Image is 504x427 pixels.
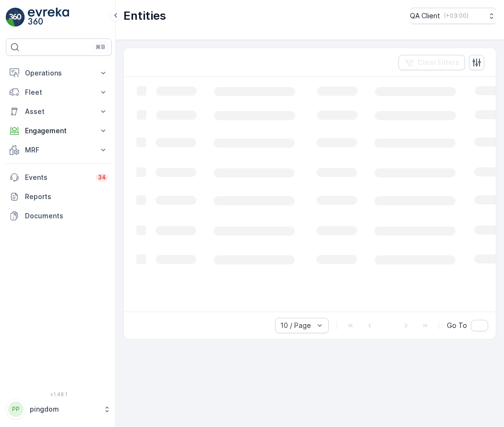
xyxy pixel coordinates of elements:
[6,399,112,419] button: PPpingdom
[410,8,496,24] button: QA Client(+03:00)
[6,168,112,187] a: Events34
[30,404,98,414] p: pingdom
[6,8,25,27] img: logo
[418,58,459,67] p: Clear Filters
[447,321,467,330] span: Go To
[25,88,93,97] p: Fleet
[8,402,24,417] div: PP
[25,107,93,116] p: Asset
[6,63,112,83] button: Operations
[6,391,112,397] span: v 1.48.1
[96,43,105,51] p: ⌘B
[6,121,112,140] button: Engagement
[123,8,166,24] p: Entities
[28,8,69,27] img: logo_light-DOdMpM7g.png
[25,173,90,182] p: Events
[25,192,108,201] p: Reports
[25,211,108,221] p: Documents
[25,68,93,78] p: Operations
[6,83,112,102] button: Fleet
[6,206,112,226] a: Documents
[444,12,468,20] p: ( +03:00 )
[6,102,112,121] button: Asset
[25,126,93,136] p: Engagement
[98,174,106,181] p: 34
[25,145,93,155] p: MRF
[6,140,112,160] button: MRF
[398,55,465,70] button: Clear Filters
[6,187,112,206] a: Reports
[410,11,440,21] p: QA Client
